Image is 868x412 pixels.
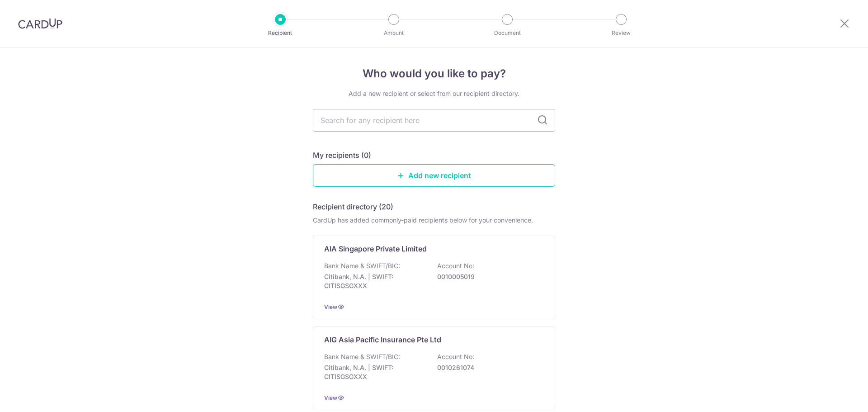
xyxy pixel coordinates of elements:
[313,109,555,132] input: Search for any recipient here
[437,272,538,281] p: 0010005019
[324,303,337,310] a: View
[588,28,655,38] p: Review
[18,18,62,29] img: CardUp
[437,261,474,270] p: Account No:
[313,150,371,161] h5: My recipients (0)
[313,201,393,212] h5: Recipient directory (20)
[247,28,314,38] p: Recipient
[324,363,425,381] p: Citibank, N.A. | SWIFT: CITISGSGXXX
[474,28,541,38] p: Document
[313,216,555,225] div: CardUp has added commonly-paid recipients below for your convenience.
[324,394,337,401] a: View
[324,352,400,361] p: Bank Name & SWIFT/BIC:
[324,261,400,270] p: Bank Name & SWIFT/BIC:
[324,243,427,254] p: AIA Singapore Private Limited
[324,272,425,290] p: Citibank, N.A. | SWIFT: CITISGSGXXX
[810,385,859,407] iframe: Opens a widget where you can find more information
[313,66,555,82] h4: Who would you like to pay?
[437,352,474,361] p: Account No:
[313,89,555,98] div: Add a new recipient or select from our recipient directory.
[313,164,555,187] a: Add new recipient
[437,363,538,372] p: 0010261074
[360,28,427,38] p: Amount
[324,334,441,345] p: AIG Asia Pacific Insurance Pte Ltd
